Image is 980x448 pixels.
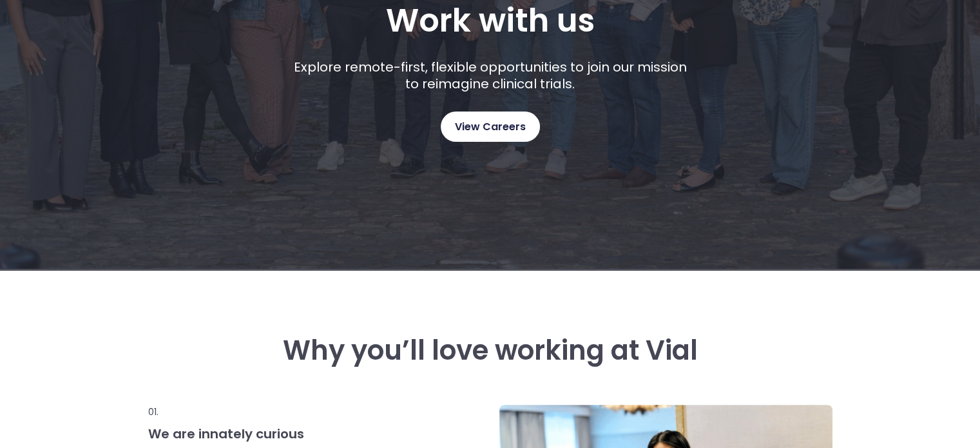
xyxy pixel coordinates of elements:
[289,59,691,92] p: Explore remote-first, flexible opportunities to join our mission to reimagine clinical trials.
[148,335,832,366] h3: Why you’ll love working at Vial
[386,2,595,39] h1: Work with us
[455,119,526,135] span: View Careers
[441,112,540,142] a: View Careers
[148,405,446,419] p: 01.
[148,425,446,442] h3: We are innately curious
